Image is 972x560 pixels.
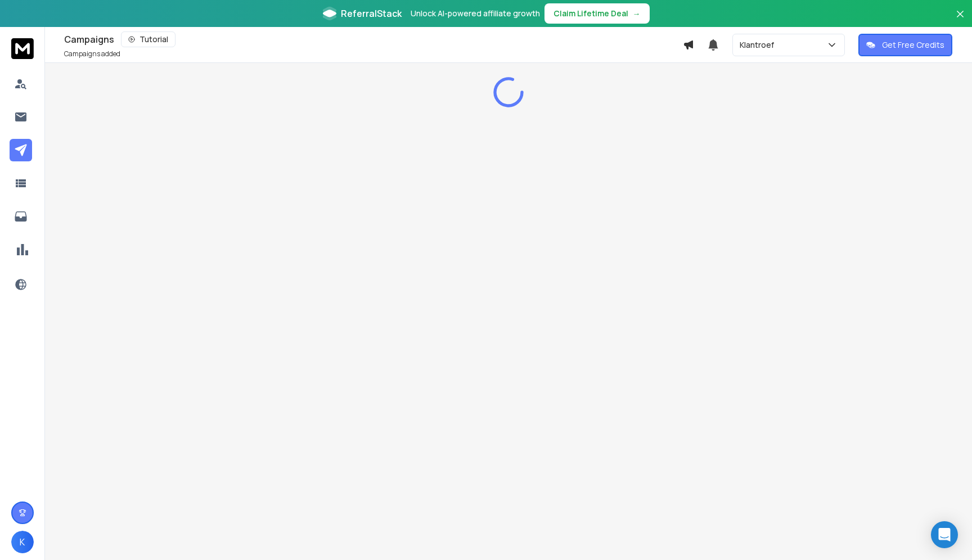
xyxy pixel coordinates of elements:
[341,7,402,20] span: ReferralStack
[740,39,778,51] p: Klantroef
[858,34,952,56] button: Get Free Credits
[633,8,641,19] span: →
[953,7,967,34] button: Close banner
[64,31,683,47] div: Campaigns
[11,531,34,553] button: K
[882,39,944,51] p: Get Free Credits
[411,8,540,19] p: Unlock AI-powered affiliate growth
[931,521,958,548] div: Open Intercom Messenger
[64,49,120,58] p: Campaigns added
[121,31,175,47] button: Tutorial
[544,3,650,24] button: Claim Lifetime Deal→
